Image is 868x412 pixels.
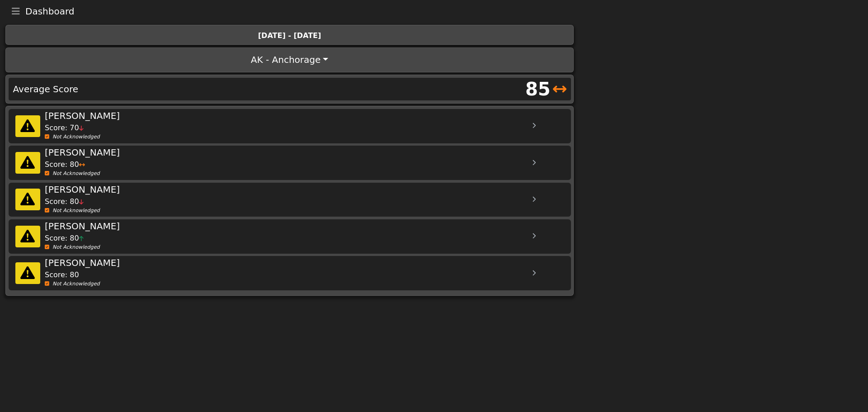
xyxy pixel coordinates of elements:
div: Score: 80 [45,159,548,170]
div: Not Acknowledged [45,133,548,141]
div: Score: 80 [45,233,548,244]
div: 85 [525,76,551,103]
div: Score: 70 [45,123,548,133]
div: [PERSON_NAME] [45,183,548,196]
div: Score: 80 [45,270,548,280]
button: Toggle navigation [6,5,25,18]
div: Not Acknowledged [45,170,548,178]
div: Score: 80 [45,196,548,207]
div: [PERSON_NAME] [45,219,548,233]
span: Dashboard [25,7,75,16]
div: Not Acknowledged [45,244,548,251]
div: Not Acknowledged [45,280,548,288]
div: [DATE] - [DATE] [11,30,568,41]
div: [PERSON_NAME] [45,146,548,159]
div: Not Acknowledged [45,207,548,215]
div: [PERSON_NAME] [45,109,548,123]
button: AK - Anchorage [7,49,572,71]
div: Average Score [9,79,290,99]
div: [PERSON_NAME] [45,256,548,270]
